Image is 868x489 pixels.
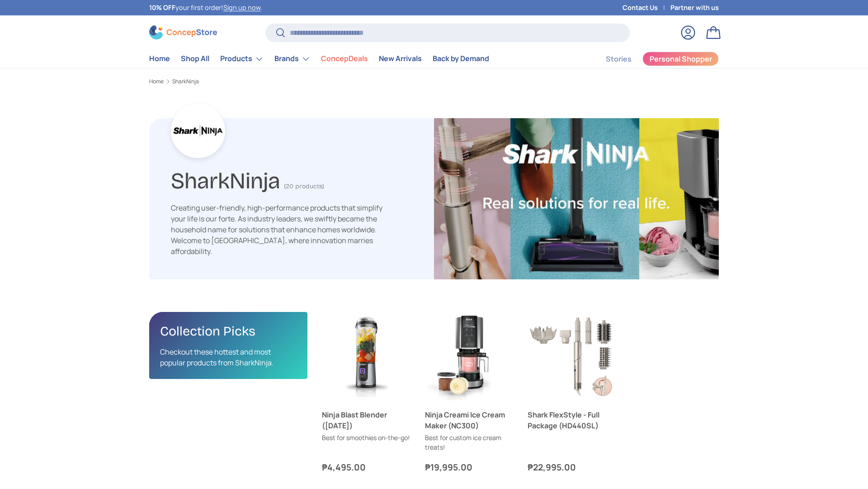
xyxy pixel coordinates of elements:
[670,3,719,13] a: Partner with us
[379,50,422,67] a: New Arrivals
[149,50,170,67] a: Home
[160,323,297,340] h2: Collection Picks
[269,50,316,68] summary: Brands
[181,50,209,67] a: Shop All
[160,346,297,368] p: Checkout these hottest and most popular products from SharkNinja.
[425,312,514,401] a: Ninja Creami Ice Cream Maker (NC300)
[321,50,368,67] a: ConcepDeals
[434,118,719,279] img: SharkNinja
[528,409,616,431] a: Shark FlexStyle - Full Package (HD440SL)
[584,50,719,68] nav: Secondary
[433,50,489,67] a: Back by Demand
[322,312,410,401] a: Ninja Blast Blender (BC151)
[149,50,489,68] nav: Primary
[149,3,262,13] p: your first order! .
[220,50,264,68] a: Products
[425,409,514,431] a: Ninja Creami Ice Cream Maker (NC300)
[149,79,164,84] a: Home
[149,77,719,86] nav: Breadcrumbs
[528,312,616,401] a: Shark FlexStyle - Full Package (HD440SL)
[171,164,280,194] h1: SharkNinja
[172,79,199,84] a: SharkNinja
[642,52,719,66] a: Personal Shopper
[650,55,712,62] span: Personal Shopper
[149,3,175,12] strong: 10% OFF
[284,182,324,190] span: (20 products)
[623,3,670,13] a: Contact Us
[223,3,260,12] a: Sign up now
[149,25,217,39] img: ConcepStore
[322,409,410,431] a: Ninja Blast Blender ([DATE])
[274,50,310,68] a: Brands
[606,50,632,68] a: Stories
[215,50,269,68] summary: Products
[171,202,383,257] div: Creating user-friendly, high-performance products that simplify your life is our forte. As indust...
